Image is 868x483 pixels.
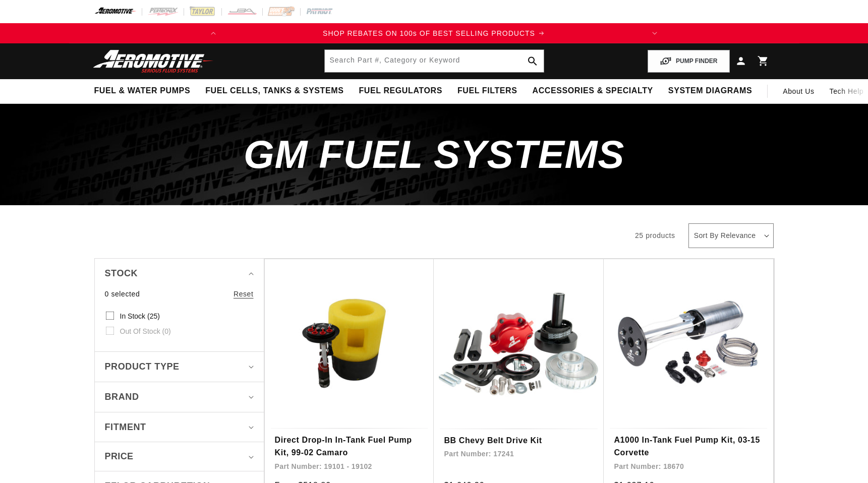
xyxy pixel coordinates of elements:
button: PUMP FINDER [648,50,729,73]
span: 0 selected [105,288,140,299]
span: Product type [105,359,180,374]
summary: Stock (0 selected) [105,259,254,288]
span: Price [105,450,134,463]
span: Tech Help [830,86,864,97]
span: Accessories & Specialty [533,86,653,96]
summary: Brand (0 selected) [105,382,254,412]
a: A1000 In-Tank Fuel Pump Kit, 03-15 Corvette [614,434,763,459]
summary: System Diagrams [661,79,760,103]
summary: Product type (0 selected) [105,352,254,382]
span: About Us [783,87,814,95]
span: Fuel Regulators [359,86,442,96]
summary: Fuel Cells, Tanks & Systems [198,79,351,103]
slideshow-component: Translation missing: en.sections.announcements.announcement_bar [69,23,799,43]
span: GM Fuel Systems [244,132,624,176]
span: Fuel Filters [457,86,517,96]
span: Fuel & Water Pumps [94,86,191,96]
summary: Fitment (0 selected) [105,412,254,442]
a: About Us [775,79,822,103]
span: In stock (25) [120,312,160,321]
summary: Fuel Regulators [351,79,449,103]
span: Fitment [105,420,146,435]
span: Out of stock (0) [120,327,171,336]
summary: Fuel & Water Pumps [87,79,198,103]
div: Announcement [223,28,644,39]
span: System Diagrams [668,86,752,96]
span: Stock [105,266,138,281]
summary: Fuel Filters [450,79,525,103]
a: Reset [234,288,254,299]
button: Translation missing: en.sections.announcements.next_announcement [645,23,665,43]
span: SHOP REBATES ON 100s OF BEST SELLING PRODUCTS [323,29,535,37]
summary: Accessories & Specialty [525,79,661,103]
a: SHOP REBATES ON 100s OF BEST SELLING PRODUCTS [223,28,644,39]
span: Fuel Cells, Tanks & Systems [205,86,343,96]
a: Direct Drop-In In-Tank Fuel Pump Kit, 99-02 Camaro [275,434,424,459]
button: search button [522,50,544,72]
summary: Price [105,442,254,471]
button: Translation missing: en.sections.announcements.previous_announcement [203,23,223,43]
img: Aeromotive [90,49,216,73]
span: Brand [105,390,139,404]
a: BB Chevy Belt Drive Kit [444,434,594,447]
div: 1 of 2 [223,28,644,39]
input: Search by Part Number, Category or Keyword [325,50,544,72]
span: 25 products [635,231,675,239]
